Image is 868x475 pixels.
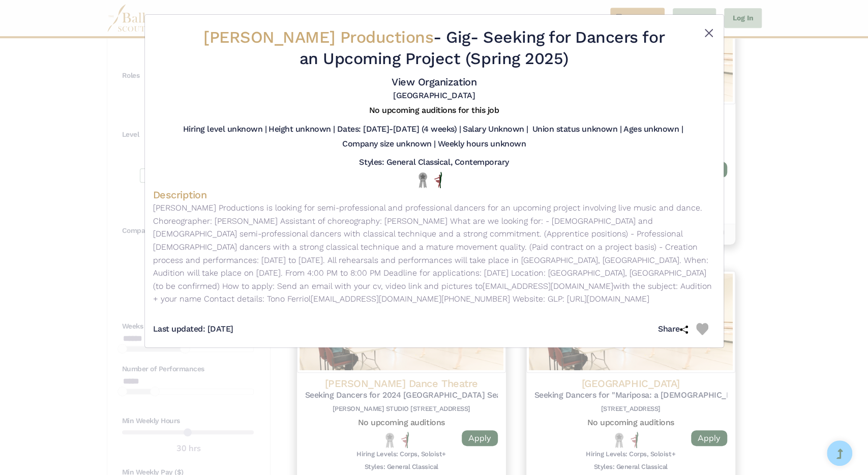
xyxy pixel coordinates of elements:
h5: Height unknown | [268,124,335,135]
h5: Dates: [DATE]-[DATE] (4 weeks) | [337,124,461,135]
img: Local [416,172,429,188]
h5: Ages unknown | [623,124,683,135]
button: Close [703,27,715,39]
img: Heart [696,323,708,335]
h5: Weekly hours unknown [438,139,526,150]
h2: - - Seeking for Dancers for an Upcoming Project (Spring 2025) [200,27,669,69]
span: [PERSON_NAME] Productions [203,27,433,47]
span: Gig [446,27,470,47]
h5: [GEOGRAPHIC_DATA] [393,91,475,101]
h4: Description [153,188,715,201]
h5: Hiring level unknown | [183,124,266,135]
img: All [434,172,442,188]
h5: Styles: General Classical, Contemporary [359,157,508,168]
h5: Company size unknown | [342,139,435,150]
h5: No upcoming auditions for this job [369,105,499,116]
h5: Last updated: [DATE] [153,324,233,335]
a: View Organization [392,76,476,88]
h5: Salary Unknown | [463,124,528,135]
p: [PERSON_NAME] Productions is looking for semi-professional and professional dancers for an upcomi... [153,201,715,306]
h5: Union status unknown | [532,124,621,135]
h5: Share [658,324,696,335]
